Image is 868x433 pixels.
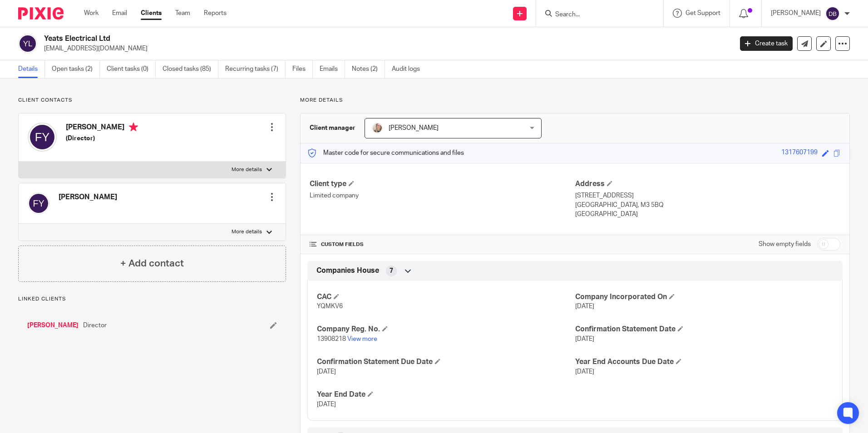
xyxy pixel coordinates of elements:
h4: [PERSON_NAME] [59,192,117,202]
p: More details [232,166,262,173]
label: Show empty fields [759,240,811,249]
p: [EMAIL_ADDRESS][DOMAIN_NAME] [44,44,726,53]
span: [DATE] [575,303,594,310]
h4: Address [575,179,840,189]
input: Search [554,11,636,19]
a: Reports [204,9,227,18]
h4: Company Incorporated On [575,292,833,302]
span: Companies House [316,266,379,276]
a: Recurring tasks (7) [225,60,286,78]
h4: Confirmation Statement Due Date [317,357,575,367]
span: 13908218 [317,336,346,342]
h4: Year End Date [317,390,575,399]
a: Create task [740,36,793,51]
a: Open tasks (2) [52,60,100,78]
h4: Confirmation Statement Date [575,325,833,334]
p: Client contacts [18,97,286,104]
h4: Year End Accounts Due Date [575,357,833,367]
span: YQMKV6 [317,303,343,310]
p: Limited company [310,191,575,200]
h4: Client type [310,179,575,189]
span: [PERSON_NAME] [389,125,439,131]
h4: CUSTOM FIELDS [310,241,575,248]
span: [DATE] [317,401,336,408]
span: Get Support [686,10,720,16]
a: Email [112,9,127,18]
p: [GEOGRAPHIC_DATA], M3 5BQ [575,201,840,210]
div: 1317607199 [781,148,818,158]
a: Audit logs [392,60,427,78]
a: Details [18,60,45,78]
a: Closed tasks (85) [163,60,218,78]
p: Linked clients [18,295,286,303]
img: svg%3E [18,34,37,53]
h3: Client manager [310,123,355,133]
p: [STREET_ADDRESS] [575,191,840,200]
a: Work [84,9,99,18]
a: Emails [320,60,345,78]
p: Master code for secure communications and files [307,148,464,157]
span: [DATE] [575,336,594,342]
h4: [PERSON_NAME] [66,123,138,134]
img: svg%3E [28,192,49,214]
a: View more [347,336,377,342]
h5: (Director) [66,134,138,143]
p: [PERSON_NAME] [771,9,821,18]
a: [PERSON_NAME] [27,321,79,330]
img: Pixie [18,7,64,20]
i: Primary [129,123,138,132]
a: Team [175,9,190,18]
p: [GEOGRAPHIC_DATA] [575,210,840,219]
span: 7 [390,266,393,276]
a: Notes (2) [352,60,385,78]
a: Client tasks (0) [107,60,156,78]
a: Files [292,60,313,78]
span: [DATE] [575,369,594,375]
p: More details [300,97,850,104]
p: More details [232,228,262,236]
h4: + Add contact [120,256,184,271]
img: svg%3E [825,6,840,21]
h2: Yeats Electrical Ltd [44,34,590,44]
img: IMG_7594.jpg [372,123,383,133]
span: Director [83,321,107,330]
h4: CAC [317,292,575,302]
img: svg%3E [28,123,57,152]
span: [DATE] [317,369,336,375]
h4: Company Reg. No. [317,325,575,334]
a: Clients [141,9,162,18]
